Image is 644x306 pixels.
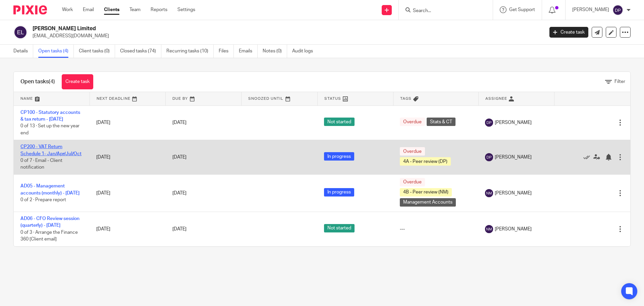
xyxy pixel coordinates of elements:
span: Snoozed Until [248,97,283,100]
span: 0 of 2 · Prepare report [20,198,66,202]
span: [PERSON_NAME] [495,119,532,126]
a: Team [129,6,141,13]
span: In progress [324,152,354,161]
span: Not started [324,224,355,232]
a: Notes (0) [263,45,287,58]
span: [DATE] [172,227,186,231]
span: 4A - Peer review (DP) [400,157,451,166]
h1: Open tasks [20,78,55,85]
a: Create task [62,74,93,89]
a: Recurring tasks (10) [166,45,214,58]
span: 0 of 7 · Email - Client notification [20,158,62,170]
a: CP200 - VAT Return Schedule 1- Jan/Apr/Jul/Oct [20,144,82,156]
a: Work [62,6,73,13]
a: CP100 - Statutory accounts & tax return - [DATE] [20,110,80,122]
span: In progress [324,188,354,196]
span: [DATE] [172,120,186,125]
span: Overdue [400,118,425,126]
span: Overdue [400,178,425,186]
td: [DATE] [90,212,165,246]
span: 0 of 3 · Arrange the Finance 360 [Client email] [20,230,78,242]
span: Stats & CT [427,118,455,126]
span: (4) [49,79,55,84]
a: Create task [549,27,588,38]
a: Client tasks (0) [79,45,115,58]
span: 0 of 13 · Set up the new year end [20,124,79,135]
span: [PERSON_NAME] [495,154,532,161]
span: Filter [614,79,625,84]
span: Overdue [400,147,425,156]
img: svg%3E [612,5,623,15]
span: Not started [324,118,355,126]
a: Emails [239,45,258,58]
input: Search [412,8,473,14]
a: Open tasks (4) [38,45,74,58]
a: Audit logs [292,45,318,58]
a: Clients [104,6,119,13]
a: Files [219,45,234,58]
td: [DATE] [90,175,165,212]
span: Tags [400,97,412,100]
span: Status [324,97,341,100]
a: Details [13,45,33,58]
span: [DATE] [172,155,186,160]
img: svg%3E [485,225,493,233]
img: svg%3E [485,119,493,127]
img: svg%3E [485,153,493,161]
img: svg%3E [13,25,28,39]
td: [DATE] [90,140,165,175]
a: Email [83,6,94,13]
h2: [PERSON_NAME] Limited [33,25,438,32]
td: [DATE] [90,105,165,140]
span: Management Accounts [400,198,456,207]
span: [PERSON_NAME] [495,226,532,232]
a: Mark as done [583,154,593,161]
img: Pixie [13,5,47,14]
div: --- [400,226,472,232]
a: Reports [151,6,167,13]
p: [EMAIL_ADDRESS][DOMAIN_NAME] [33,33,539,39]
span: [DATE] [172,191,186,195]
a: Closed tasks (74) [120,45,161,58]
span: Get Support [509,7,535,12]
p: [PERSON_NAME] [572,6,609,13]
img: svg%3E [485,189,493,197]
a: AD06 - CFO Review session (quarterly) - [DATE] [20,216,79,228]
span: [PERSON_NAME] [495,190,532,196]
a: Settings [177,6,195,13]
span: 4B - Peer review (NM) [400,188,452,196]
a: AD05 - Management accounts (monthly) - [DATE] [20,184,79,195]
